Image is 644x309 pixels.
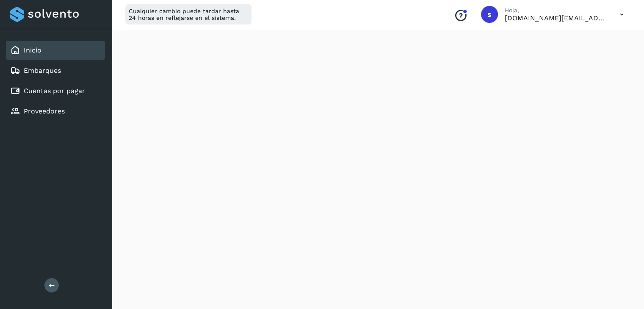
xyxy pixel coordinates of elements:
[505,14,606,22] p: solvento.sl@segmail.co
[6,41,105,60] div: Inicio
[24,46,41,54] a: Inicio
[6,61,105,80] div: Embarques
[24,66,61,74] a: Embarques
[24,87,85,95] a: Cuentas por pagar
[6,82,105,100] div: Cuentas por pagar
[125,4,252,25] div: Cualquier cambio puede tardar hasta 24 horas en reflejarse en el sistema.
[24,107,65,115] a: Proveedores
[505,7,606,14] p: Hola,
[6,102,105,121] div: Proveedores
